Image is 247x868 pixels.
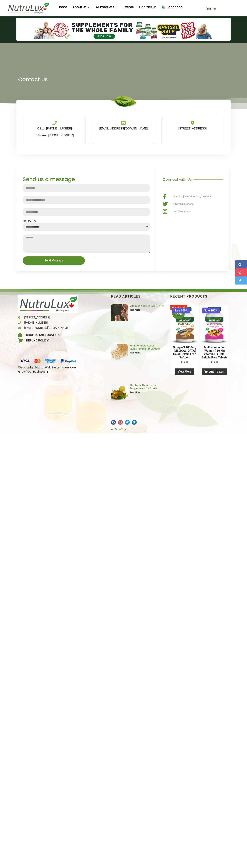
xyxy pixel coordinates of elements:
[18,366,78,374] a: Website by: Digital Web Systems ★★★★★ Grow Your Business ❯
[111,295,167,298] h4: Read articles
[99,127,148,130] a: [EMAIL_ADDRESS][DOMAIN_NAME]
[170,305,199,364] a: Sale 100% COMING SOONOut of stockOmega-3 1000mg Fish Oil Halal Gelatin Free SoftgelsOmega-3 1000m...
[202,368,227,375] a: Add to cart: “Multivitamin For Women ( 60 mg Vitamin C ) Halal Gelatin Free Tablets”
[23,315,50,320] span: [STREET_ADDRESS]
[163,209,223,214] a: nutruluxcanada
[35,134,74,137] a: Toll-Free: [PHONE_NUMBER]
[235,276,247,285] a: Twitter (opens in new window)
[211,361,212,364] span: $
[170,295,229,298] h4: Recent Products
[130,351,142,354] a: Read more about What to Know About Multivitamins for Seniors
[114,427,126,431] span: Go to Top
[201,6,220,13] a: $0.00
[200,344,229,361] h2: Multivitamin For Women ( 60 mg Vitamin C ) Halal Gelatin Free Tablets
[130,384,158,390] a: The Truth About Herbal Supplements for Stress
[181,361,182,364] span: $
[23,326,69,330] span: [EMAIL_ADDRESS][DOMAIN_NAME]
[211,361,218,364] bdi: 14.99
[44,259,63,262] span: Send Message
[170,305,199,344] img: Omega-3 1000mg Fish Oil Halal Gelatin Free Softgels
[130,391,142,394] a: Read more about The Truth About Herbal Supplements for Stress
[25,338,49,343] span: Refund Policy
[130,309,142,311] a: Read more about Vitamins & Diabetes
[23,220,37,223] label: Inquiry Tpe:
[23,256,85,265] button: Send Message
[23,321,48,325] span: [PHONE_NUMBER]
[130,344,160,350] a: What to Know About Multivitamins for Seniors
[18,321,78,325] a: [PHONE_NUMBER]
[165,126,220,131] p: [STREET_ADDRESS]
[172,210,191,213] span: nutruluxcanada
[163,194,223,199] a: Nutrulux-[GEOGRAPHIC_DATA]-Inc
[200,305,229,364] a: Sale 100% Multivitamin For Women ( 60 mg Vitamin C ) Halal Gelatin Free Tablets $14.99
[170,305,187,310] span: Out of stock
[163,178,192,181] span: Connect with Us
[172,307,185,319] span: COMING SOON
[25,333,61,337] span: Shop Retail Locations
[235,268,247,276] a: Instagram (opens in new window)
[23,177,150,182] h3: Send us a message
[18,326,78,330] a: [EMAIL_ADDRESS][DOMAIN_NAME]
[206,7,212,11] bdi: 0.00
[235,260,247,268] a: Facebook (opens in new window)
[206,7,207,11] span: $
[172,202,194,206] span: @NutruluxCanada
[18,77,229,82] h1: Contact Us
[111,427,167,431] a: Go to Top
[18,333,78,337] a: Shop Retail Locations
[181,361,188,364] bdi: 19.99
[37,127,72,130] a: Office: [PHONE_NUMBER]
[23,184,150,268] form: New Form
[163,201,223,207] a: @NutruluxCanada
[130,304,164,308] a: Vitamins & [MEDICAL_DATA]
[175,368,194,375] a: Read more about “Omega-3 1000mg Fish Oil Halal Gelatin Free Softgels”
[172,195,211,198] span: Nutrulux-[GEOGRAPHIC_DATA]-Inc
[18,338,78,343] a: Refund Policy
[200,305,229,344] img: Multivitamin For Women ( 60 mg Vitamin C ) Halal Gelatin Free Tablets
[170,344,199,361] h2: Omega-3 1000mg [MEDICAL_DATA] Halal Gelatin Free Softgels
